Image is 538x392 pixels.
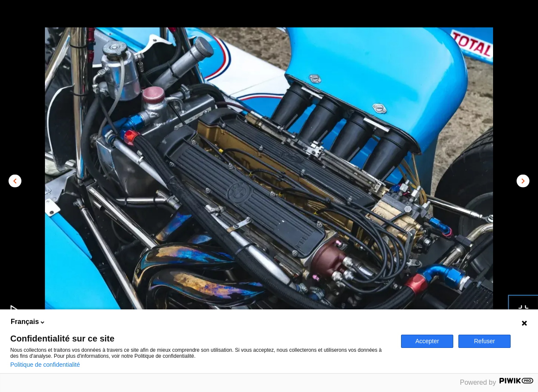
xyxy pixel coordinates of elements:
span: Powered by [460,379,496,386]
button: Open Fullscreen [509,296,538,326]
span: chevron_right [518,176,528,186]
button: Accepter [401,335,453,348]
button: chevron_right [517,175,529,187]
p: Nous collectons et traitons vos données à travers ce site afin de mieux comprendre son utilisatio... [10,347,391,359]
span: Confidentialité sur ce site [10,334,391,343]
button: Refuser [458,335,511,348]
span: chevron_left [10,176,20,186]
button: chevron_left [9,175,21,187]
a: Politique de confidentialité [10,361,80,368]
span: Français [11,317,39,327]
